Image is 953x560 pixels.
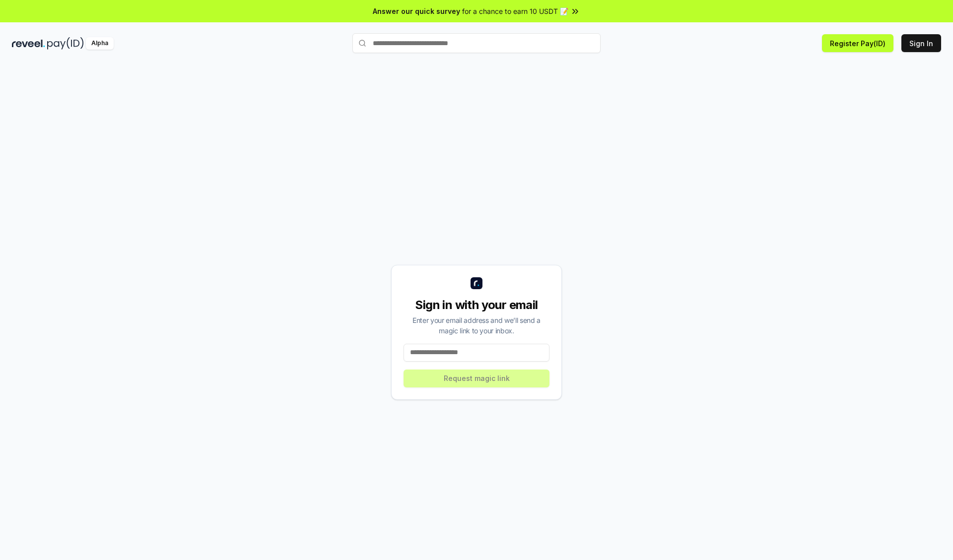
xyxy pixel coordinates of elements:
img: logo_small [471,277,482,289]
img: pay_id [47,37,84,50]
div: Alpha [86,37,114,50]
div: Sign in with your email [404,297,549,313]
button: Register Pay(ID) [822,34,893,52]
span: for a chance to earn 10 USDT 📝 [462,6,568,16]
button: Sign In [901,34,941,52]
span: Answer our quick survey [373,6,460,16]
img: reveel_dark [12,37,45,50]
div: Enter your email address and we’ll send a magic link to your inbox. [404,315,549,336]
